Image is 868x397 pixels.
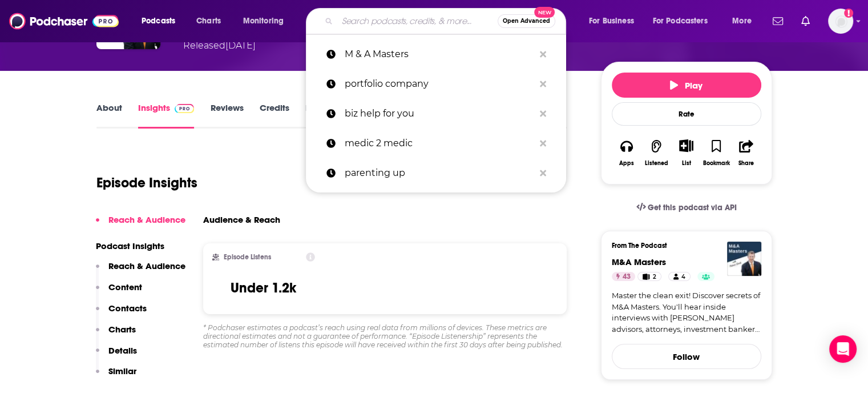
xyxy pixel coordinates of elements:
button: Show profile menu [828,9,853,34]
p: Similar [108,366,136,376]
button: Reach & Audience [96,260,185,282]
button: open menu [134,12,190,30]
p: medic 2 medic [345,129,534,158]
a: biz help for you [306,99,566,129]
h2: Episode Listens [224,253,271,261]
svg: Add a profile image [844,9,853,18]
span: 4 [681,271,685,283]
a: Show notifications dropdown [797,11,814,31]
img: Podchaser - Follow, Share and Rate Podcasts [9,10,119,32]
a: parenting up [306,158,566,188]
a: Master the clean exit! Discover secrets of M&A Masters. You'll hear inside interviews with [PERSO... [612,290,761,335]
div: List [682,159,691,167]
p: Charts [108,324,136,335]
div: * Podchaser estimates a podcast’s reach using real data from millions of devices. These metrics a... [203,323,567,349]
h3: Under 1.2k [231,279,296,296]
a: InsightsPodchaser Pro [138,102,195,129]
a: About [96,102,122,129]
button: open menu [235,12,298,30]
p: Podcast Insights [96,240,185,251]
button: Open AdvancedNew [498,14,555,28]
h3: From The Podcast [612,242,752,250]
a: medic 2 medic [306,129,566,158]
img: M&A Masters [727,242,761,276]
span: Podcasts [142,13,175,29]
a: 43 [612,272,635,281]
a: M & A Masters [306,39,566,69]
span: Monitoring [243,13,284,29]
button: Bookmark [701,132,731,174]
span: More [732,13,752,29]
button: Play [612,73,761,98]
span: For Business [589,13,634,29]
p: Reach & Audience [108,260,185,271]
p: portfolio company [345,69,534,99]
span: Open Advanced [503,18,550,24]
a: portfolio company [306,69,566,99]
div: Search podcasts, credits, & more... [317,8,577,34]
a: 4 [668,272,691,281]
button: Share [731,132,761,174]
span: 43 [623,271,631,283]
button: Charts [96,324,136,345]
span: Get this podcast via API [648,203,736,212]
button: Content [96,282,142,303]
p: Contacts [108,303,147,314]
button: Listened [641,132,671,174]
a: Credits [259,102,289,129]
img: Podchaser Pro [175,104,195,113]
button: Show More Button [675,139,698,152]
a: Show notifications dropdown [768,11,788,31]
div: Rate [612,102,761,126]
button: Follow [612,344,761,369]
img: User Profile [828,9,853,34]
span: 2 [653,271,656,283]
h3: Audience & Reach [203,214,280,225]
div: Bookmark [703,160,729,167]
p: M & A Masters [345,39,534,69]
a: Lists [305,102,322,129]
p: Details [108,345,137,356]
button: open menu [645,12,724,30]
button: Details [96,345,137,366]
div: Share [738,160,754,167]
button: Apps [612,132,641,174]
span: For Podcasters [653,13,708,29]
span: Play [670,80,703,91]
div: Apps [619,160,634,167]
p: Reach & Audience [108,214,185,225]
button: Reach & Audience [96,214,185,235]
div: Released [DATE] [183,39,256,53]
div: Open Intercom Messenger [829,335,857,363]
button: Similar [96,366,136,387]
a: Charts [189,12,228,30]
p: biz help for you [345,99,534,129]
a: 2 [637,272,661,281]
div: Listened [645,160,668,167]
button: open menu [724,12,766,30]
span: Logged in as Bcprpro33 [828,9,853,34]
h1: Episode Insights [96,174,197,191]
a: M&A Masters [612,256,666,267]
div: Show More ButtonList [671,132,701,174]
button: open menu [581,12,648,30]
span: New [534,7,555,18]
p: Content [108,282,142,292]
button: Contacts [96,303,147,324]
a: Reviews [210,102,243,129]
p: parenting up [345,158,534,188]
a: Get this podcast via API [627,194,746,222]
span: Charts [196,13,221,29]
input: Search podcasts, credits, & more... [337,12,498,30]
